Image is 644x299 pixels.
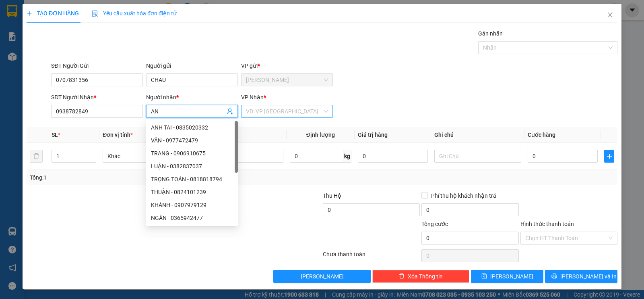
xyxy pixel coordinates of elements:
div: Người gửi [146,61,238,70]
div: NGÂN - 0365942477 [151,213,233,222]
th: Ghi chú [431,127,524,143]
button: [PERSON_NAME] [273,270,370,283]
span: Tổng cước [421,221,448,227]
button: plus [604,150,614,163]
span: Thu Hộ [323,192,341,199]
div: VP gửi [241,61,333,70]
span: plus [27,10,32,16]
label: Gán nhãn [478,30,503,37]
div: SĐT Người Gửi [51,61,143,70]
div: Chưa thanh toán [322,250,421,264]
div: KHÁNH - 0907979129 [146,199,238,211]
input: 0 [358,150,428,163]
input: VD: Bàn, Ghế [196,150,283,163]
div: TRANG - 0906910675 [146,147,238,160]
span: plus [605,153,614,159]
span: TẠO ĐƠN HÀNG [27,10,79,17]
span: close [607,12,613,18]
button: Close [599,4,621,27]
span: Cước hàng [528,132,555,138]
div: TRANG - 0906910675 [151,149,233,158]
div: KHÁNH - 0907979129 [151,201,233,209]
span: Giá trị hàng [358,132,388,138]
span: SL [52,132,58,138]
button: deleteXóa Thông tin [372,270,469,283]
span: user-add [227,108,233,115]
div: LUẬN - 0382837037 [151,162,233,171]
span: Đơn vị tính [103,132,133,138]
div: ANH TAI - 0835020332 [151,123,233,132]
div: VÂN - 0977472479 [146,134,238,147]
div: Tổng: 1 [30,173,249,182]
label: Hình thức thanh toán [520,221,574,227]
div: Người nhận [146,93,238,102]
span: [PERSON_NAME] và In [560,272,617,281]
div: LUẬN - 0382837037 [146,160,238,173]
button: delete [30,150,43,163]
div: THUẬN - 0824101239 [146,186,238,199]
span: printer [551,273,557,280]
span: Phí thu hộ khách nhận trả [428,191,500,200]
div: TRỌNG TOÁN - 0818818794 [151,175,233,184]
span: save [481,273,487,280]
span: [PERSON_NAME] [301,272,344,281]
span: kg [343,150,351,163]
span: VP Nhận [241,94,264,100]
div: TRỌNG TOÁN - 0818818794 [146,173,238,186]
span: Yêu cầu xuất hóa đơn điện tử [92,10,177,17]
div: NGÂN - 0365942477 [146,211,238,224]
img: icon [92,10,98,17]
div: ANH TAI - 0835020332 [146,121,238,134]
div: THUẬN - 0824101239 [151,188,233,197]
input: Ghi Chú [434,150,521,163]
span: [PERSON_NAME] [490,272,533,281]
span: Khác [107,150,185,162]
span: Vĩnh Kim [246,74,328,86]
span: Xóa Thông tin [408,272,443,281]
span: Định lượng [306,132,335,138]
div: VÂN - 0977472479 [151,136,233,145]
span: delete [399,273,405,280]
button: save[PERSON_NAME] [471,270,543,283]
button: printer[PERSON_NAME] và In [545,270,617,283]
div: SĐT Người Nhận [51,93,143,102]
